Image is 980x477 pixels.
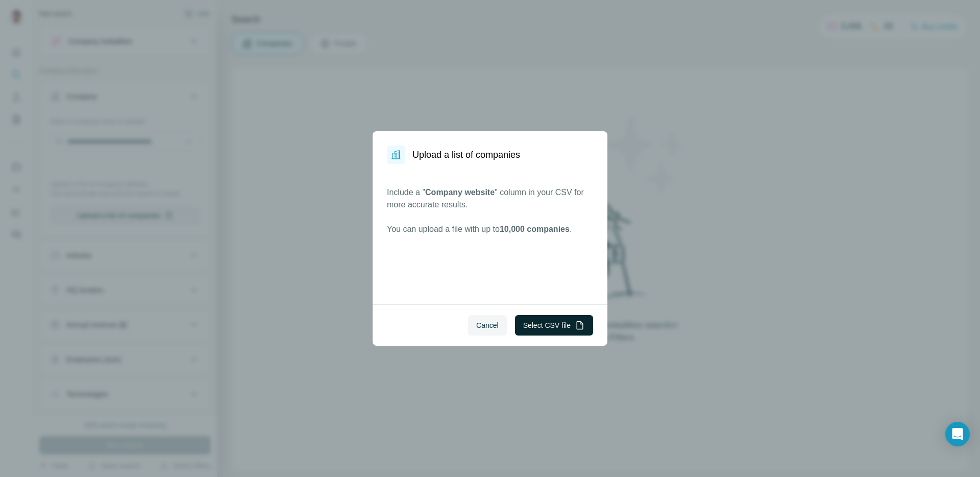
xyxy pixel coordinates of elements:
[387,223,593,235] p: You can upload a file with up to .
[387,186,593,211] p: Include a " " column in your CSV for more accurate results.
[412,148,520,162] h1: Upload a list of companies
[500,225,570,233] span: 10,000 companies
[468,315,507,336] button: Cancel
[945,422,970,446] div: Open Intercom Messenger
[515,315,593,336] button: Select CSV file
[476,320,499,330] span: Cancel
[425,188,495,197] span: Company website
